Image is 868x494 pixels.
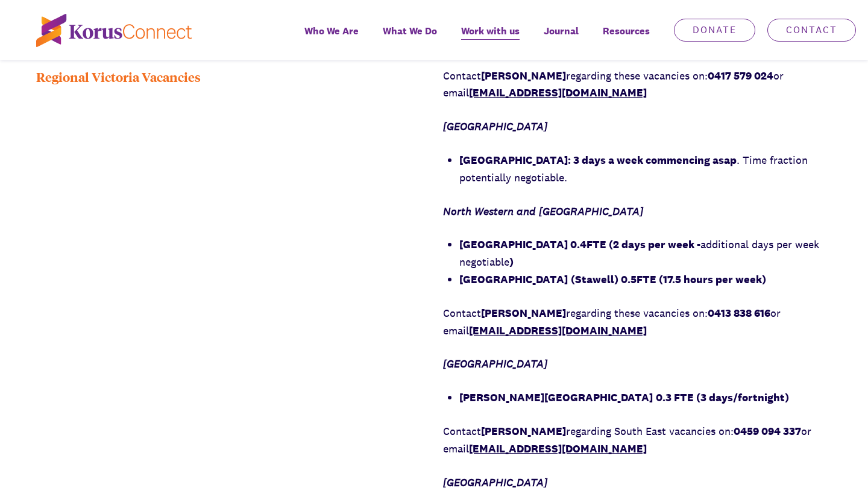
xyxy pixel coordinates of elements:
[443,305,832,340] p: Contact regarding these vacancies on: or email
[459,236,832,271] li: additional days per week negotiable
[443,204,643,218] em: North Western and [GEOGRAPHIC_DATA]
[443,357,547,370] em: [GEOGRAPHIC_DATA]
[443,67,832,102] p: Contact regarding these vacancies on: or email
[571,272,766,286] strong: (Stawell) 0.5FTE (17.5 hours per week)
[443,119,547,133] em: [GEOGRAPHIC_DATA]
[481,69,566,83] strong: [PERSON_NAME]
[292,17,371,60] a: Who We Are
[459,390,653,404] strong: [PERSON_NAME][GEOGRAPHIC_DATA]
[509,255,514,269] strong: )
[656,390,789,404] strong: 0.3 FTE (3 days/fortnight)
[459,153,737,167] strong: [GEOGRAPHIC_DATA]: 3 days a week commencing asap
[304,22,359,40] span: Who We Are
[443,475,547,489] em: [GEOGRAPHIC_DATA]
[708,306,770,320] strong: 0413 838 616
[443,423,832,458] p: Contact regarding South East vacancies on: or email
[481,424,566,438] strong: [PERSON_NAME]
[469,86,647,99] a: [EMAIL_ADDRESS][DOMAIN_NAME]
[459,272,568,286] strong: [GEOGRAPHIC_DATA]
[481,306,566,320] strong: [PERSON_NAME]
[544,22,579,40] span: Journal
[532,17,591,60] a: Journal
[674,19,755,42] a: Donate
[461,22,520,40] span: Work with us
[734,424,801,438] strong: 0459 094 337
[591,17,662,60] div: Resources
[449,17,532,60] a: Work with us
[708,69,773,83] strong: 0417 579 024
[767,19,856,42] a: Contact
[36,14,192,47] img: korus-connect%2Fc5177985-88d5-491d-9cd7-4a1febad1357_logo.svg
[383,22,437,40] span: What We Do
[459,152,832,187] li: . Time fraction potentially negotiable.
[371,17,449,60] a: What We Do
[469,324,647,337] a: [EMAIL_ADDRESS][DOMAIN_NAME]
[469,442,647,455] a: [EMAIL_ADDRESS][DOMAIN_NAME]
[459,237,700,251] strong: [GEOGRAPHIC_DATA] 0.4FTE (2 days per week -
